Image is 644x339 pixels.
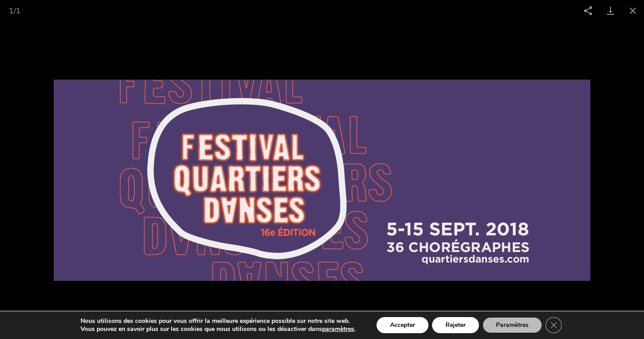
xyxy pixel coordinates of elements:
button: Accepter [377,317,428,333]
span: 1 [16,7,21,15]
button: paramètres [322,325,354,333]
button: Paramètres [483,317,542,333]
button: Rejeter [432,317,479,333]
button: Close GDPR Cookie Banner [546,317,562,333]
img: fqd-2018.png [54,80,590,281]
span: 1 [9,7,13,15]
p: Vous pouvez en savoir plus sur les cookies que nous utilisons ou les désactiver dans . [80,325,356,333]
p: Nous utilisons des cookies pour vous offrir la meilleure expérience possible sur notre site web. [80,317,356,325]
